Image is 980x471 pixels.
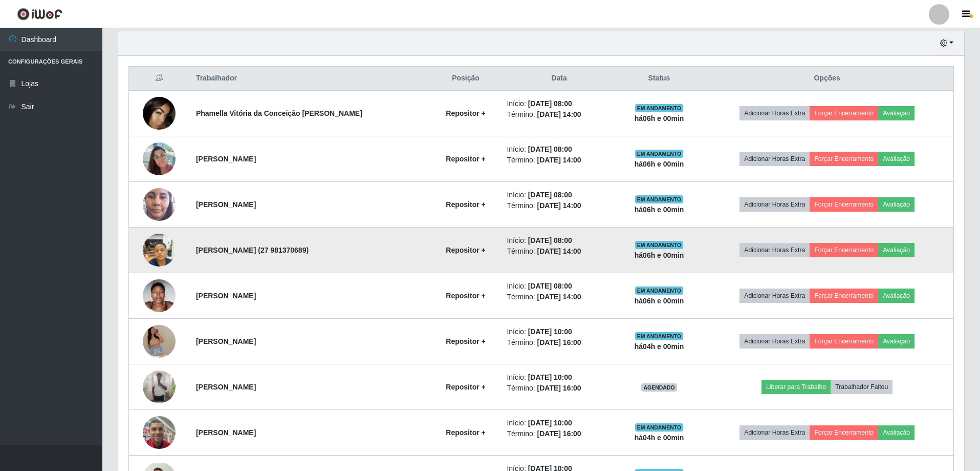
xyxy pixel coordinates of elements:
strong: [PERSON_NAME] [196,337,256,345]
time: [DATE] 14:00 [537,201,581,210]
time: [DATE] 14:00 [537,156,581,164]
button: Avaliação [878,425,914,440]
li: Término: [507,155,611,166]
strong: Repositor + [446,155,485,163]
li: Término: [507,200,611,211]
strong: [PERSON_NAME] [196,383,256,391]
li: Término: [507,246,611,257]
img: 1750177292954.jpeg [143,168,176,241]
button: Trabalhador Faltou [831,380,892,394]
time: [DATE] 08:00 [528,99,572,108]
li: Início: [507,372,611,383]
button: Avaliação [878,334,914,349]
img: 1746814061107.jpeg [143,371,176,403]
time: [DATE] 14:00 [537,110,581,118]
time: [DATE] 10:00 [528,373,572,381]
img: 1756753376517.jpeg [143,274,176,317]
th: Status [618,67,701,91]
th: Opções [701,67,953,91]
button: Adicionar Horas Extra [739,243,810,257]
strong: há 06 h e 00 min [635,206,684,214]
time: [DATE] 16:00 [537,429,581,438]
button: Avaliação [878,152,914,166]
time: [DATE] 16:00 [537,384,581,392]
li: Início: [507,144,611,155]
strong: [PERSON_NAME] [196,428,256,437]
img: 1752676731308.jpeg [143,411,176,454]
li: Início: [507,190,611,200]
img: 1755367565245.jpeg [143,228,176,272]
button: Forçar Encerramento [810,289,878,303]
strong: há 06 h e 00 min [635,160,684,168]
li: Término: [507,292,611,302]
button: Forçar Encerramento [810,106,878,120]
strong: Repositor + [446,383,485,391]
li: Término: [507,428,611,439]
strong: Repositor + [446,109,485,117]
strong: Repositor + [446,428,485,437]
button: Adicionar Horas Extra [739,334,810,349]
li: Término: [507,109,611,120]
strong: há 04 h e 00 min [635,434,684,442]
img: CoreUI Logo [17,8,62,21]
button: Avaliação [878,197,914,212]
button: Adicionar Horas Extra [739,106,810,120]
button: Liberar para Trabalho [761,380,831,394]
button: Adicionar Horas Extra [739,289,810,303]
span: EM ANDAMENTO [635,332,684,340]
img: 1745850346795.jpeg [143,304,176,379]
strong: [PERSON_NAME] [196,292,256,300]
strong: Repositor + [446,200,485,209]
span: EM ANDAMENTO [635,423,684,432]
strong: há 06 h e 00 min [635,114,684,122]
strong: há 06 h e 00 min [635,297,684,305]
strong: Repositor + [446,246,485,254]
th: Trabalhador [190,67,431,91]
span: EM ANDAMENTO [635,241,684,249]
time: [DATE] 08:00 [528,191,572,199]
button: Adicionar Horas Extra [739,425,810,440]
strong: Repositor + [446,292,485,300]
th: Data [500,67,617,91]
time: [DATE] 08:00 [528,236,572,244]
time: [DATE] 16:00 [537,338,581,346]
strong: [PERSON_NAME] [196,200,256,209]
span: AGENDADO [641,383,677,392]
li: Início: [507,326,611,337]
time: [DATE] 14:00 [537,293,581,301]
button: Forçar Encerramento [810,243,878,257]
li: Início: [507,418,611,428]
th: Posição [431,67,501,91]
strong: [PERSON_NAME] [196,155,256,163]
strong: [PERSON_NAME] (27 981370689) [196,246,309,254]
time: [DATE] 10:00 [528,327,572,336]
li: Término: [507,337,611,348]
li: Término: [507,383,611,394]
strong: Repositor + [446,337,485,345]
li: Início: [507,281,611,292]
strong: há 04 h e 00 min [635,342,684,351]
time: [DATE] 08:00 [528,145,572,153]
button: Avaliação [878,289,914,303]
button: Forçar Encerramento [810,425,878,440]
button: Avaliação [878,243,914,257]
strong: há 06 h e 00 min [635,251,684,259]
span: EM ANDAMENTO [635,150,684,158]
span: EM ANDAMENTO [635,104,684,112]
time: [DATE] 10:00 [528,419,572,427]
button: Avaliação [878,106,914,120]
button: Forçar Encerramento [810,152,878,166]
strong: Phamella Vitória da Conceição [PERSON_NAME] [196,109,362,117]
span: EM ANDAMENTO [635,195,684,203]
time: [DATE] 08:00 [528,282,572,290]
button: Adicionar Horas Extra [739,197,810,212]
li: Início: [507,235,611,246]
li: Início: [507,98,611,109]
img: 1749149252498.jpeg [143,97,176,130]
img: 1749309243937.jpeg [143,137,176,180]
button: Forçar Encerramento [810,197,878,212]
time: [DATE] 14:00 [537,247,581,255]
button: Forçar Encerramento [810,334,878,349]
span: EM ANDAMENTO [635,286,684,295]
button: Adicionar Horas Extra [739,152,810,166]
